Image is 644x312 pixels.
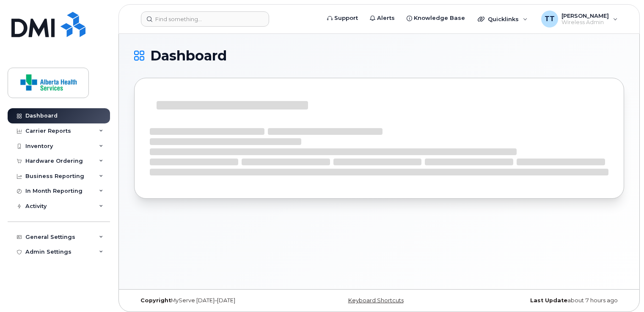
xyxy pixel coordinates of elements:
[134,297,297,304] div: MyServe [DATE]–[DATE]
[530,297,567,304] strong: Last Update
[348,297,404,304] a: Keyboard Shortcuts
[150,49,227,62] span: Dashboard
[461,297,624,304] div: about 7 hours ago
[140,297,171,304] strong: Copyright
